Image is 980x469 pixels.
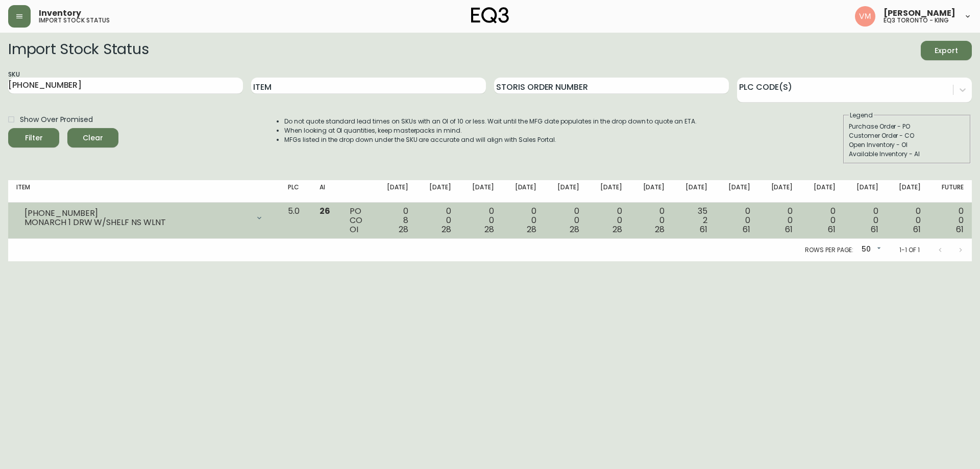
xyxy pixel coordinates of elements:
button: Export [921,41,972,60]
div: Filter [25,132,43,144]
div: 0 0 [852,207,878,234]
span: 28 [655,224,665,235]
div: MONARCH 1 DRW W/SHELF NS WLNT [24,218,249,227]
th: [DATE] [587,180,630,203]
span: 61 [913,224,921,235]
span: 28 [442,224,451,235]
span: 28 [570,224,579,235]
th: [DATE] [545,180,587,203]
div: 0 0 [767,207,793,234]
textarea: 20 PC FLATWARE SET [21,38,78,76]
span: Show Over Promised [20,114,93,125]
th: [DATE] [416,180,459,203]
div: 0 0 [425,207,451,234]
li: MFGs listed in the drop down under the SKU are accurate and will align with Sales Portal. [284,135,697,144]
div: 0 0 [596,207,622,234]
th: PLC [280,180,311,203]
span: Clear [76,132,110,144]
span: 61 [743,224,750,235]
th: [DATE] [502,180,545,203]
span: Export [929,44,964,57]
div: Now [83,50,138,60]
th: [DATE] [673,180,716,203]
div: [PHONE_NUMBER] [24,209,249,218]
th: [DATE] [758,180,801,203]
th: [DATE] [716,180,758,203]
td: 5.0 [280,203,311,239]
div: Customer Order - CO [849,131,965,140]
div: 0 0 [553,207,579,234]
div: Purchase Order - PO [849,122,965,131]
th: [DATE] [887,180,929,203]
div: 0 0 [937,207,964,234]
img: logo [471,7,509,23]
span: 28 [527,224,536,235]
div: 0 0 [468,207,494,234]
th: AI [311,180,341,203]
span: 28 [484,224,494,235]
p: 1-1 of 1 [899,245,920,255]
li: When looking at OI quantities, keep masterpacks in mind. [284,126,697,135]
div: Available Inventory - AI [849,150,965,159]
span: 61 [785,224,793,235]
div: 0 0 [510,207,537,234]
img: 0f63483a436850f3a2e29d5ab35f16df [855,6,875,27]
h2: Import Stock Status [8,41,149,60]
span: Inventory [39,9,81,17]
span: 61 [956,224,964,235]
span: OI [350,224,358,235]
p: Rows per page: [805,245,853,255]
th: [DATE] [374,180,417,203]
div: Was [83,39,138,50]
div: 0 0 [895,207,921,234]
div: 35 2 [681,207,707,234]
div: [PHONE_NUMBER]MONARCH 1 DRW W/SHELF NS WLNT [16,207,272,229]
th: Item [8,180,280,203]
div: 0 0 [639,207,665,234]
span: 26 [320,205,330,217]
button: Clear [67,128,118,147]
span: 61 [871,224,878,235]
div: 0 0 [724,207,750,234]
span: [PERSON_NAME] [884,9,955,17]
th: Future [929,180,972,203]
div: 50 [857,241,883,258]
button: Filter [8,128,59,147]
h5: import stock status [39,17,110,23]
th: [DATE] [630,180,673,203]
input: price excluding $ [138,39,168,50]
span: 61 [828,224,836,235]
div: 0 0 [809,207,836,234]
legend: Legend [849,111,874,120]
span: 61 [700,224,707,235]
div: 0 8 [382,207,409,234]
th: [DATE] [459,180,502,203]
th: [DATE] [801,180,844,203]
div: PO CO [350,207,366,234]
span: 28 [612,224,622,235]
th: [DATE] [844,180,887,203]
div: Open Inventory - OI [849,140,965,150]
span: 28 [399,224,408,235]
li: Do not quote standard lead times on SKUs with an OI of 10 or less. Wait until the MFG date popula... [284,117,697,126]
h5: eq3 toronto - king [884,17,949,23]
input: price excluding $ [138,50,168,60]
